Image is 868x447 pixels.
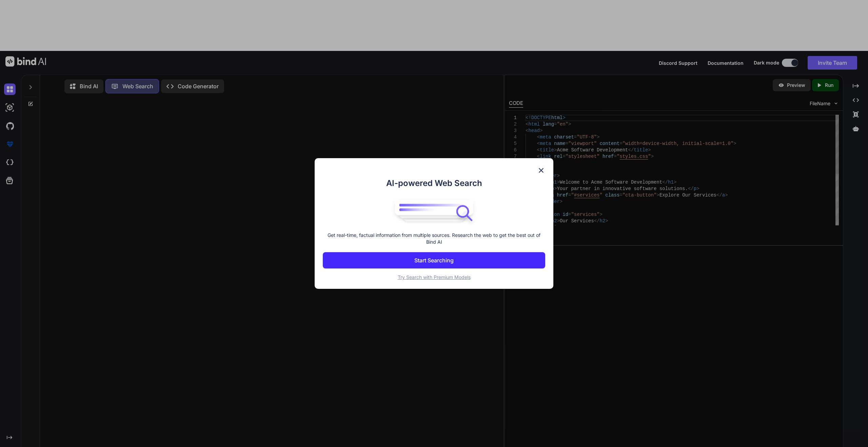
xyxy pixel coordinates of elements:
[323,177,545,189] h1: AI-powered Web Search
[390,196,478,225] img: bind logo
[323,252,545,268] button: Start Searching
[537,166,545,174] img: close
[414,256,454,264] p: Start Searching
[398,274,471,280] span: Try Search with Premium Models
[323,232,545,245] p: Get real-time, factual information from multiple sources. Research the web to get the best out of...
